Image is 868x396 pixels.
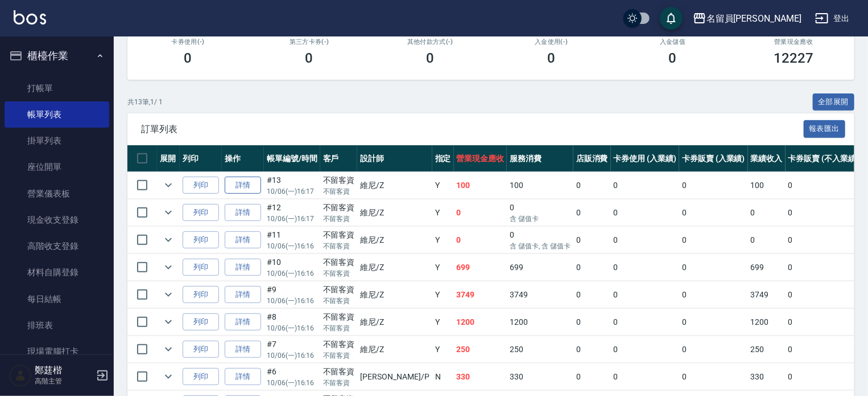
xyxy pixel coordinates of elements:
[507,145,573,172] th: 服務消費
[774,50,814,66] h3: 12227
[5,312,109,338] a: 排班表
[679,145,748,172] th: 卡券販賣 (入業績)
[323,350,355,361] p: 不留客資
[688,7,806,30] button: 名留員[PERSON_NAME]
[323,186,355,197] p: 不留客資
[357,254,432,281] td: 維尼 /Z
[786,336,862,363] td: 0
[748,309,786,336] td: 1200
[323,214,355,224] p: 不留客資
[383,38,477,46] h2: 其他付款方式(-)
[225,341,261,358] a: 詳情
[323,256,355,268] div: 不留客資
[267,214,317,224] p: 10/06 (一) 16:17
[323,229,355,241] div: 不留客資
[573,336,611,363] td: 0
[323,202,355,214] div: 不留客資
[748,336,786,363] td: 250
[660,7,683,30] button: save
[157,145,180,172] th: 展開
[264,199,320,226] td: #12
[267,296,317,306] p: 10/06 (一) 16:16
[679,309,748,336] td: 0
[14,10,46,25] img: Logo
[5,41,109,71] button: 櫃檯作業
[432,199,454,226] td: Y
[323,241,355,251] p: 不留客資
[573,281,611,308] td: 0
[507,199,573,226] td: 0
[507,309,573,336] td: 1200
[323,366,355,378] div: 不留客資
[679,364,748,390] td: 0
[141,124,804,135] span: 訂單列表
[264,254,320,281] td: #10
[357,309,432,336] td: 維尼 /Z
[184,50,192,66] h3: 0
[225,204,261,222] a: 詳情
[183,341,219,358] button: 列印
[5,338,109,365] a: 現場電腦打卡
[264,145,320,172] th: 帳單編號/時間
[432,254,454,281] td: Y
[160,177,177,194] button: expand row
[454,172,507,199] td: 100
[804,123,846,134] a: 報表匯出
[323,284,355,296] div: 不留客資
[357,227,432,254] td: 維尼 /Z
[679,281,748,308] td: 0
[507,172,573,199] td: 100
[611,309,680,336] td: 0
[748,172,786,199] td: 100
[5,207,109,233] a: 現金收支登錄
[225,286,261,304] a: 詳情
[225,259,261,276] a: 詳情
[432,227,454,254] td: Y
[183,259,219,276] button: 列印
[510,241,571,251] p: 含 儲值卡, 含 儲值卡
[611,336,680,363] td: 0
[183,177,219,194] button: 列印
[748,145,786,172] th: 業績收入
[357,364,432,390] td: [PERSON_NAME] /P
[323,311,355,323] div: 不留客資
[454,199,507,226] td: 0
[786,309,862,336] td: 0
[183,286,219,304] button: 列印
[323,338,355,350] div: 不留客資
[573,172,611,199] td: 0
[5,128,109,154] a: 掛單列表
[748,364,786,390] td: 330
[573,145,611,172] th: 店販消費
[5,101,109,128] a: 帳單列表
[264,364,320,390] td: #6
[267,268,317,279] p: 10/06 (一) 16:16
[573,364,611,390] td: 0
[454,309,507,336] td: 1200
[35,365,93,376] h5: 鄭莛楷
[183,231,219,249] button: 列印
[35,376,93,386] p: 高階主管
[432,336,454,363] td: Y
[454,227,507,254] td: 0
[548,50,556,66] h3: 0
[510,214,571,224] p: 含 儲值卡
[357,281,432,308] td: 維尼 /Z
[811,8,854,29] button: 登出
[804,120,846,138] button: 報表匯出
[786,227,862,254] td: 0
[160,313,177,330] button: expand row
[160,368,177,385] button: expand row
[225,231,261,249] a: 詳情
[320,145,358,172] th: 客戶
[357,336,432,363] td: 維尼 /Z
[679,227,748,254] td: 0
[183,368,219,386] button: 列印
[264,309,320,336] td: #8
[264,227,320,254] td: #11
[507,281,573,308] td: 3749
[264,281,320,308] td: #9
[813,93,855,111] button: 全部展開
[432,364,454,390] td: N
[786,172,862,199] td: 0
